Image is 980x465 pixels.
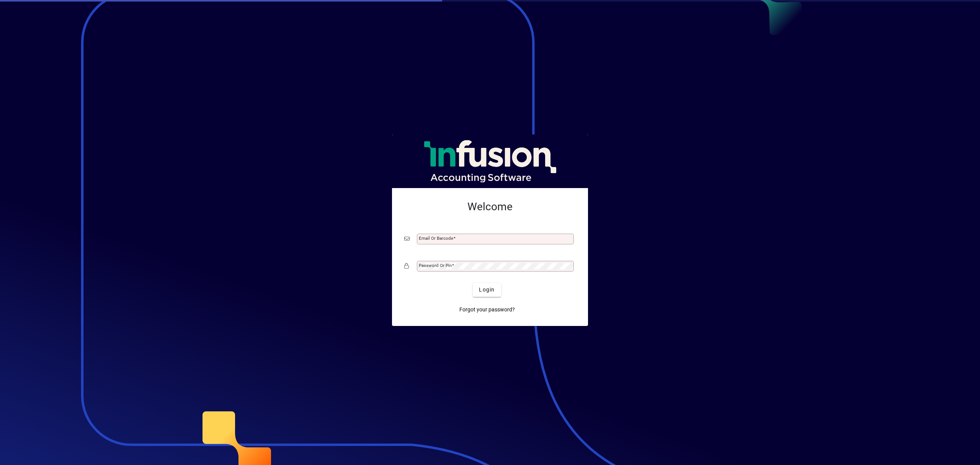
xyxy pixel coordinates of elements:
[479,286,495,294] span: Login
[456,303,518,317] a: Forgot your password?
[419,263,452,268] mat-label: Password or Pin
[404,200,576,213] h2: Welcome
[419,236,453,241] mat-label: Email or Barcode
[459,306,515,314] span: Forgot your password?
[473,283,501,297] button: Login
